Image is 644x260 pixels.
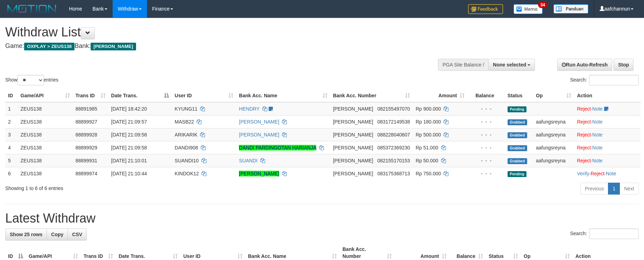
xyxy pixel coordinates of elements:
td: aafungsreyna [533,128,574,141]
span: [PERSON_NAME] [333,119,373,125]
a: [PERSON_NAME] [239,171,279,176]
th: Bank Acc. Number: activate to sort column ascending [330,89,413,102]
h1: Withdraw List [5,25,422,39]
span: 34 [538,2,547,8]
td: 1 [5,102,18,115]
th: Balance [467,89,505,102]
span: Copy 082155170153 to clipboard [377,158,410,163]
span: Rp 50.000 [416,158,438,163]
a: [PERSON_NAME] [239,132,279,138]
a: Reject [577,132,591,138]
span: 88899931 [76,158,97,163]
td: · [574,128,641,141]
input: Search: [589,229,639,239]
button: None selected [488,59,535,71]
img: Button%20Memo.svg [514,4,543,14]
h1: Latest Withdraw [5,211,639,225]
span: Copy 083172149538 to clipboard [377,119,410,125]
span: ARIKARIK [175,132,197,138]
span: [PERSON_NAME] [91,43,136,50]
span: OXPLAY > ZEUS138 [24,43,75,50]
a: HENDRY [239,106,260,112]
span: KYUNG11 [175,106,197,112]
span: Pending [508,106,526,112]
td: 3 [5,128,18,141]
span: 88899974 [76,171,97,176]
a: Previous [580,183,608,195]
td: aafungsreyna [533,141,574,154]
a: Note [592,119,603,125]
span: Rp 180.000 [416,119,441,125]
span: 88891985 [76,106,97,112]
span: SUANDI10 [175,158,198,163]
label: Search: [570,75,639,85]
a: CSV [68,229,87,240]
span: 88899927 [76,119,97,125]
td: 5 [5,154,18,167]
a: Show 25 rows [5,229,47,240]
td: 2 [5,115,18,128]
a: [PERSON_NAME] [239,119,279,125]
span: Copy 085372369230 to clipboard [377,145,410,150]
div: Showing 1 to 6 of 6 entries [5,182,263,192]
th: User ID: activate to sort column ascending [172,89,236,102]
a: Reject [577,145,591,150]
a: Note [592,158,603,163]
a: Note [592,132,603,138]
span: Rp 900.000 [416,106,441,112]
td: · [574,115,641,128]
div: - - - [470,170,502,177]
a: Next [620,183,639,195]
span: Grabbed [508,158,527,164]
span: Grabbed [508,132,527,138]
span: Rp 51.000 [416,145,438,150]
div: PGA Site Balance / [438,59,488,71]
td: · [574,154,641,167]
span: Grabbed [508,119,527,125]
th: Amount: activate to sort column ascending [413,89,467,102]
div: - - - [470,131,502,138]
span: CSV [72,232,82,237]
img: panduan.png [553,4,588,14]
span: [PERSON_NAME] [333,171,373,176]
span: Rp 750.000 [416,171,441,176]
td: · · [574,167,641,180]
span: [PERSON_NAME] [333,106,373,112]
th: Date Trans.: activate to sort column descending [108,89,172,102]
span: Rp 500.000 [416,132,441,138]
select: Showentries [17,75,44,85]
div: - - - [470,144,502,151]
a: Run Auto-Refresh [557,59,612,71]
td: · [574,102,641,115]
a: Reject [590,171,604,176]
span: KINDOK12 [175,171,199,176]
span: [PERSON_NAME] [333,145,373,150]
td: 6 [5,167,18,180]
th: Op: activate to sort column ascending [533,89,574,102]
td: ZEUS138 [18,167,73,180]
span: [DATE] 21:10:44 [111,171,147,176]
td: ZEUS138 [18,141,73,154]
a: Stop [614,59,634,71]
a: Reject [577,158,591,163]
span: MASB22 [175,119,194,125]
th: Game/API: activate to sort column ascending [18,89,73,102]
img: Feedback.jpg [468,4,503,14]
div: - - - [470,105,502,112]
span: 88899929 [76,145,97,150]
div: - - - [470,118,502,125]
td: · [574,141,641,154]
a: DANDI PARDINGOTAN HARIANJA [239,145,316,150]
a: Note [606,171,616,176]
span: Pending [508,171,526,177]
span: Grabbed [508,145,527,151]
th: Status [505,89,533,102]
a: 1 [608,183,620,195]
a: Reject [577,119,591,125]
a: Copy [47,229,68,240]
span: None selected [493,62,526,68]
span: [DATE] 18:42:20 [111,106,147,112]
td: aafungsreyna [533,154,574,167]
th: Action [574,89,641,102]
td: 4 [5,141,18,154]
